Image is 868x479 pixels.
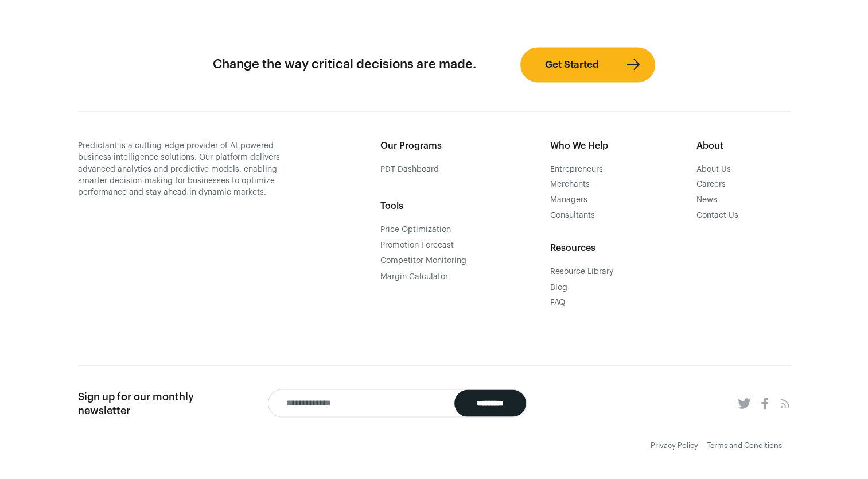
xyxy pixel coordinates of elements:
[550,242,613,255] div: Resources
[696,164,731,175] a: About Us
[520,47,655,82] a: Get Started
[78,389,232,418] div: Sign up for our monthly newsletter
[651,440,698,450] a: Privacy Policy
[696,210,738,221] a: Contact Us
[380,140,442,153] div: Our Programs
[550,195,587,206] a: Managers
[696,195,717,206] a: News
[550,179,590,190] a: Merchants
[550,210,595,221] a: Consultants
[380,225,451,235] a: Price Optimization
[696,179,726,190] a: Careers
[545,60,599,69] div: Get Started
[550,164,603,175] a: Entrepreneurs
[380,271,448,282] a: Margin Calculator
[268,389,527,417] form: Email Form
[550,266,613,277] a: Resource Library
[550,140,608,153] div: Who We Help
[696,140,738,153] div: About
[380,164,439,175] a: PDT Dashboard
[380,200,466,213] div: Tools
[550,297,565,308] a: FAQ
[550,282,567,293] a: Blog
[380,256,466,266] a: Competitor Monitoring
[78,140,285,198] p: Predictant is a cutting-edge provider of AI-powered business intelligence solutions. Our platform...
[213,56,476,74] div: Change the way critical decisions are made.
[380,240,454,251] a: Promotion Forecast
[707,440,782,450] a: Terms and Conditions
